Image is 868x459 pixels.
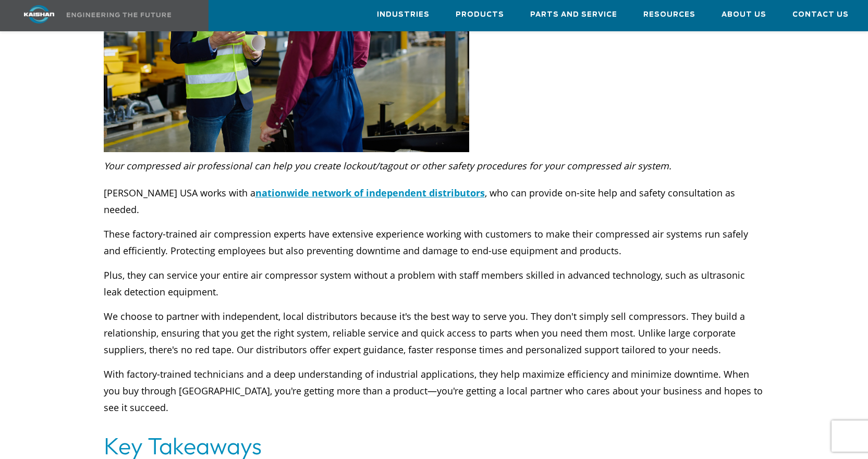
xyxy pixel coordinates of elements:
p: With factory-trained technicians and a deep understanding of industrial applications, they help m... [104,366,765,416]
p: Plus, they can service your entire air compressor system without a problem with staff members ski... [104,267,765,300]
p: [PERSON_NAME] USA works with a , who can provide on-site help and safety consultation as needed. [104,184,765,218]
a: About Us [722,1,766,29]
a: nationwide network of independent distributors [255,187,485,199]
span: Parts and Service [530,9,617,21]
a: Industries [377,1,430,29]
img: Engineering the future [67,13,171,17]
i: Your compressed air professional can help you create lockout/tagout or other safety procedures fo... [104,159,671,172]
a: Contact Us [792,1,849,29]
p: These factory-trained air compression experts have extensive experience working with customers to... [104,226,765,259]
p: We choose to partner with independent, local distributors because it's the best way to serve you.... [104,308,765,358]
span: Contact Us [792,9,849,21]
span: Resources [643,9,695,21]
a: Resources [643,1,695,29]
span: Industries [377,9,430,21]
span: Products [456,9,504,21]
a: Products [456,1,504,29]
a: Parts and Service [530,1,617,29]
span: About Us [722,9,766,21]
